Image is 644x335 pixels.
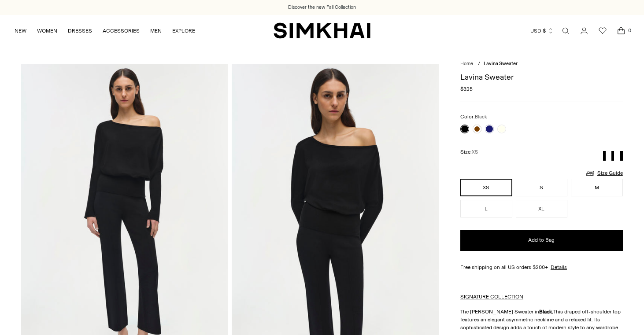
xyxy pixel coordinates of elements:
[516,179,568,196] button: S
[539,309,553,315] strong: Black.
[530,21,554,40] button: USD $
[460,60,623,68] nav: breadcrumbs
[460,113,487,121] label: Color:
[37,21,57,40] a: WOMEN
[288,4,356,11] a: Discover the new Fall Collection
[528,236,555,244] span: Add to Bag
[460,308,623,331] p: The [PERSON_NAME] Sweater in This draped off-shoulder top features an elegant asymmetric neckline...
[551,263,567,271] a: Details
[103,21,140,40] a: ACCESSORIES
[575,22,593,40] a: Go to the account page
[150,21,162,40] a: MEN
[460,200,512,217] button: L
[172,21,195,40] a: EXPLORE
[625,26,633,34] span: 0
[484,61,518,66] span: Lavina Sweater
[585,168,623,179] a: Size Guide
[274,22,370,39] a: SIMKHAI
[478,60,480,68] div: /
[460,61,473,66] a: Home
[460,148,478,156] label: Size:
[460,230,623,251] button: Add to Bag
[460,85,473,93] span: $325
[612,22,630,40] a: Open cart modal
[15,21,26,40] a: NEW
[460,263,623,271] div: Free shipping on all US orders $200+
[475,114,487,120] span: Black
[460,179,512,196] button: XS
[557,22,574,40] a: Open search modal
[460,73,623,81] h1: Lavina Sweater
[571,179,623,196] button: M
[594,22,611,40] a: Wishlist
[516,200,568,217] button: XL
[68,21,92,40] a: DRESSES
[460,294,523,300] a: SIGNATURE COLLECTION
[472,149,478,155] span: XS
